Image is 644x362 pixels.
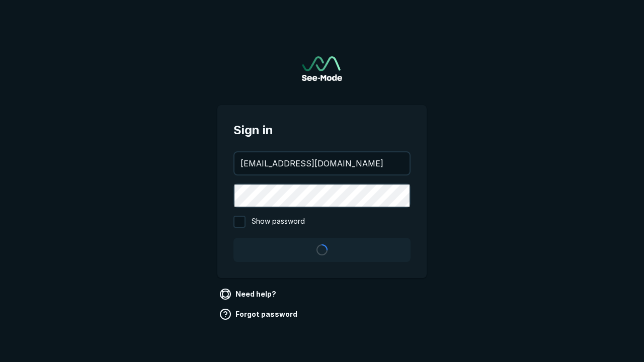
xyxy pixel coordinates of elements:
input: your@email.com [234,152,410,174]
a: Go to sign in [302,56,342,81]
span: Show password [252,216,305,228]
a: Forgot password [217,306,301,322]
span: Sign in [233,121,411,139]
a: Need help? [217,286,280,302]
img: See-Mode Logo [302,56,342,81]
